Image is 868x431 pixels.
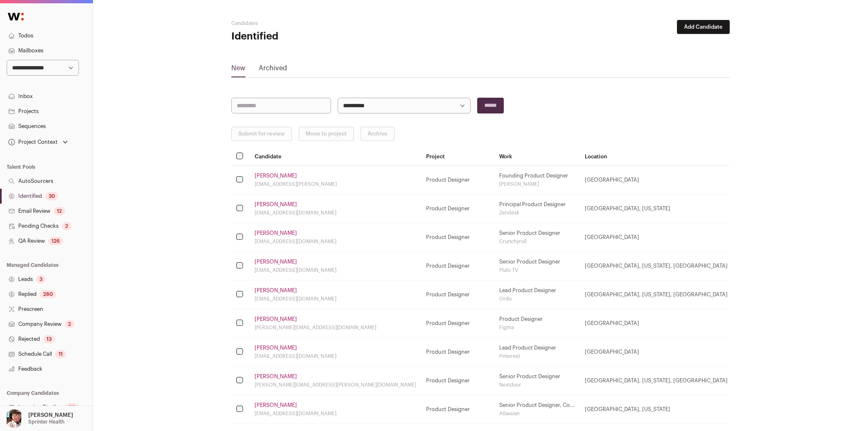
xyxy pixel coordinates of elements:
[494,148,580,165] th: Work
[3,409,75,428] button: Open dropdown
[494,165,580,194] td: Founding Product Designer
[255,353,416,360] div: [EMAIL_ADDRESS][DOMAIN_NAME]
[494,194,580,223] td: Principal Product Designer
[499,267,575,273] div: Pluto TV
[421,194,494,223] td: Product Designer
[255,238,416,245] div: [EMAIL_ADDRESS][DOMAIN_NAME]
[494,366,580,395] td: Senior Product Designer
[580,337,733,366] td: [GEOGRAPHIC_DATA]
[255,181,416,187] div: [EMAIL_ADDRESS][PERSON_NAME]
[28,419,64,425] p: Sprinter Health
[62,222,71,230] div: 2
[28,412,73,419] p: [PERSON_NAME]
[421,223,494,251] td: Product Designer
[421,148,494,165] th: Project
[255,259,297,265] a: [PERSON_NAME]
[250,148,421,165] th: Candidate
[580,366,733,395] td: [GEOGRAPHIC_DATA], [US_STATE], [GEOGRAPHIC_DATA]
[499,324,575,331] div: Figma
[7,136,69,148] button: Open dropdown
[255,382,416,388] div: [PERSON_NAME][EMAIL_ADDRESS][PERSON_NAME][DOMAIN_NAME]
[421,395,494,424] td: Product Designer
[580,251,733,280] td: [GEOGRAPHIC_DATA], [US_STATE], [GEOGRAPHIC_DATA]
[55,350,66,358] div: 11
[421,337,494,366] td: Product Designer
[421,366,494,395] td: Product Designer
[255,172,297,179] a: [PERSON_NAME]
[231,30,397,43] h1: Identified
[499,209,575,216] div: Zendesk
[48,237,63,245] div: 126
[255,316,297,323] a: [PERSON_NAME]
[580,148,733,165] th: Location
[255,324,416,331] div: [PERSON_NAME][EMAIL_ADDRESS][DOMAIN_NAME]
[499,382,575,388] div: Nextdoor
[255,402,297,409] a: [PERSON_NAME]
[255,296,416,302] div: [EMAIL_ADDRESS][DOMAIN_NAME]
[580,395,733,424] td: [GEOGRAPHIC_DATA], [US_STATE]
[255,267,416,273] div: [EMAIL_ADDRESS][DOMAIN_NAME]
[45,192,58,200] div: 30
[499,410,575,417] div: Atlassian
[499,238,575,245] div: Crunchyroll
[231,63,245,76] a: New
[255,373,297,380] a: [PERSON_NAME]
[43,335,55,343] div: 13
[3,8,28,25] img: Wellfound
[36,275,46,283] div: 3
[499,181,575,187] div: [PERSON_NAME]
[54,207,65,215] div: 12
[421,165,494,194] td: Product Designer
[499,353,575,360] div: Pinterest
[677,20,730,34] button: Add Candidate
[494,395,580,424] td: Senior Product Designer, Co...
[255,287,297,294] a: [PERSON_NAME]
[494,251,580,280] td: Senior Product Designer
[255,345,297,351] a: [PERSON_NAME]
[494,309,580,337] td: Product Designer
[66,403,78,411] div: 26
[580,194,733,223] td: [GEOGRAPHIC_DATA], [US_STATE]
[65,320,74,328] div: 2
[421,280,494,309] td: Product Designer
[40,290,56,298] div: 280
[580,165,733,194] td: [GEOGRAPHIC_DATA]
[421,309,494,337] td: Product Designer
[231,20,397,27] h2: Candidates
[259,63,287,76] a: Archived
[255,201,297,208] a: [PERSON_NAME]
[5,409,23,428] img: 14759586-medium_jpg
[421,251,494,280] td: Product Designer
[255,410,416,417] div: [EMAIL_ADDRESS][DOMAIN_NAME]
[494,280,580,309] td: Lead Product Designer
[499,296,575,302] div: Ordo
[494,337,580,366] td: Lead Product Designer
[580,223,733,251] td: [GEOGRAPHIC_DATA]
[580,309,733,337] td: [GEOGRAPHIC_DATA]
[7,139,58,145] div: Project Context
[580,280,733,309] td: [GEOGRAPHIC_DATA], [US_STATE], [GEOGRAPHIC_DATA]
[255,230,297,236] a: [PERSON_NAME]
[494,223,580,251] td: Senior Product Designer
[255,209,416,216] div: [EMAIL_ADDRESS][DOMAIN_NAME]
